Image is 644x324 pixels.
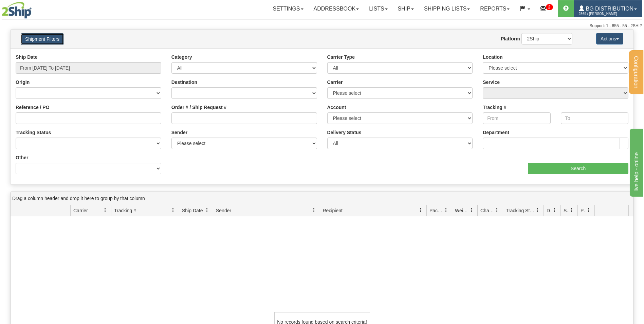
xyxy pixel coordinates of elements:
iframe: chat widget [628,127,643,197]
span: Carrier [73,207,88,214]
label: Ship Date [16,54,38,60]
span: 2569 / [PERSON_NAME] [579,11,630,17]
input: From [483,112,550,124]
label: Platform [501,35,520,42]
div: live help - online [5,4,63,12]
a: Tracking Status filter column settings [532,204,544,216]
span: Delivery Status [547,207,552,214]
label: Other [16,154,28,161]
button: Configuration [629,50,643,94]
a: BG Distribution 2569 / [PERSON_NAME] [574,0,642,17]
a: Shipment Issues filter column settings [566,204,577,216]
label: Order # / Ship Request # [171,104,227,111]
label: Delivery Status [327,129,362,136]
label: Service [483,79,500,86]
a: Pickup Status filter column settings [583,204,594,216]
a: Charge filter column settings [491,204,503,216]
label: Tracking # [483,104,506,111]
span: Pickup Status [581,207,586,214]
span: Weight [455,207,469,214]
a: Recipient filter column settings [415,204,426,216]
span: BG Distribution [584,6,633,12]
a: Weight filter column settings [466,204,477,216]
input: Search [528,163,628,174]
a: Delivery Status filter column settings [549,204,560,216]
div: Support: 1 - 855 - 55 - 2SHIP [2,23,642,29]
label: Destination [171,79,197,86]
label: Tracking Status [16,129,51,136]
a: Shipping lists [419,0,475,17]
span: Packages [429,207,444,214]
span: Recipient [323,207,343,214]
span: Tracking Status [506,207,535,214]
img: logo2569.jpg [2,2,32,19]
sup: 2 [546,4,553,10]
span: Sender [216,207,231,214]
span: Ship Date [182,207,203,214]
div: grid grouping header [11,192,633,205]
label: Department [483,129,509,136]
label: Origin [16,79,30,86]
a: Settings [268,0,309,17]
a: Lists [364,0,392,17]
a: Ship Date filter column settings [201,204,213,216]
label: Category [171,54,192,60]
button: Shipment Filters [21,33,64,45]
a: Sender filter column settings [308,204,320,216]
span: Shipment Issues [564,207,569,214]
a: Tracking # filter column settings [167,204,179,216]
label: Location [483,54,502,60]
button: Actions [596,33,623,44]
a: Ship [393,0,419,17]
input: To [561,112,628,124]
span: Tracking # [114,207,136,214]
label: Reference / PO [16,104,50,111]
label: Account [327,104,346,111]
a: 2 [535,0,558,17]
a: Addressbook [309,0,364,17]
a: Packages filter column settings [440,204,452,216]
label: Carrier [327,79,343,86]
span: Charge [480,207,495,214]
a: Carrier filter column settings [99,204,111,216]
label: Carrier Type [327,54,355,60]
a: Reports [475,0,515,17]
label: Sender [171,129,187,136]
